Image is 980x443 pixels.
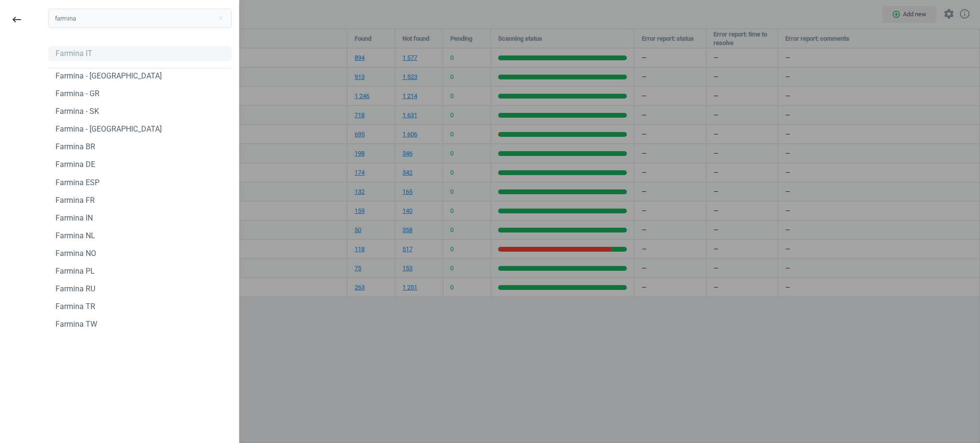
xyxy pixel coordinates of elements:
[56,213,93,223] div: Farmina IN
[56,89,100,99] div: Farmina - GR
[56,319,97,330] div: Farmina TW
[48,9,232,28] input: Search campaign
[11,14,22,25] i: keyboard_backspace
[56,142,95,152] div: Farmina BR
[56,284,95,294] div: Farmina RU
[56,266,95,277] div: Farmina PL
[56,195,95,206] div: Farmina FR
[56,124,162,134] div: Farmina - [GEOGRAPHIC_DATA]
[56,177,100,188] div: Farmina ESP
[56,106,99,117] div: Farmina - SK
[6,9,28,31] button: keyboard_backspace
[56,248,96,259] div: Farmina NO
[56,159,95,170] div: Farmina DE
[56,71,162,81] div: Farmina - [GEOGRAPHIC_DATA]
[56,301,95,312] div: Farmina TR
[56,231,95,241] div: Farmina NL
[213,14,228,22] button: Close
[56,48,92,59] div: Farmina IT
